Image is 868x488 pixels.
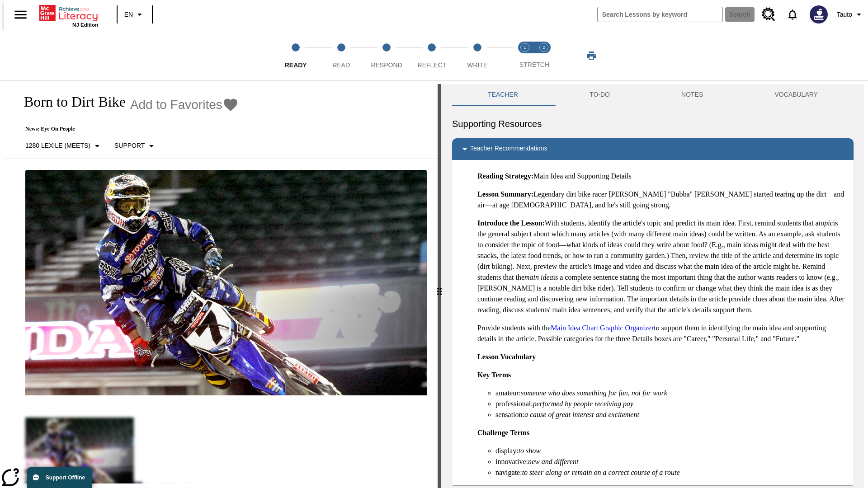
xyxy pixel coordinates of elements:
[477,219,545,227] strong: Introduce the Lesson:
[130,98,222,112] span: Add to Favorites
[646,84,739,106] button: NOTES
[46,474,85,481] span: Support Offline
[495,446,846,456] li: display:
[371,61,402,69] span: Respond
[441,84,864,488] div: activity
[477,371,511,379] strong: Key Terms
[524,45,526,50] text: 1
[25,141,90,150] p: 1280 Lexile (Meets)
[819,219,833,227] em: topic
[27,467,92,488] button: Support Offline
[542,45,545,50] text: 2
[452,138,854,160] div: Teacher Recommendations
[120,6,149,23] button: Language: EN, Select a language
[837,10,852,19] span: Tauto
[114,141,145,150] p: Support
[452,84,554,106] button: Teacher
[467,61,487,69] span: Write
[512,31,538,80] button: Stretch Read step 1 of 2
[519,61,549,68] span: STRETCH
[521,389,667,397] em: someone who does something for fun, not for work
[524,273,553,281] em: main idea
[781,3,804,26] a: Notifications
[269,31,322,80] button: Ready step 1 of 5
[39,3,98,28] div: Home
[739,84,854,106] button: VOCABULARY
[418,61,447,69] span: Reflect
[833,6,868,23] button: Profile/Settings
[470,144,547,155] p: Teacher Recommendations
[25,170,427,396] img: Motocross racer James Stewart flies through the air on his dirt bike.
[804,3,833,26] button: Select a new avatar
[130,97,239,113] button: Add to Favorites - Born to Dirt Bike
[495,399,846,409] li: professional:
[756,2,781,27] a: Resource Center, Will open in new tab
[4,84,438,483] div: reading
[554,84,646,106] button: TO-DO
[451,31,504,80] button: Write step 5 of 5
[495,456,846,467] li: innovative:
[360,31,413,80] button: Respond step 3 of 5
[22,138,106,154] button: Select Lexile, 1280 Lexile (Meets)
[495,467,846,478] li: navigate:
[524,411,639,418] em: a cause of great interest and excitement
[495,388,846,399] li: amateur:
[477,171,846,182] p: Main Idea and Supporting Details
[315,31,367,80] button: Read step 2 of 5
[533,400,633,408] em: performed by people receiving pay
[522,469,680,476] em: to steer along or remain on a correct course of a route
[332,61,350,69] span: Read
[495,409,846,420] li: sensation:
[577,47,606,64] button: Print
[406,31,458,80] button: Reflect step 4 of 5
[477,323,846,344] p: Provide students with the to support them in identifying the main idea and supporting details in ...
[477,172,533,180] strong: Reading Strategy:
[124,10,133,19] span: EN
[438,84,441,488] div: Press Enter or Spacebar and then press right and left arrow keys to move the slider
[551,324,654,332] a: Main Idea Chart Graphic Organizer
[477,189,846,211] p: Legendary dirt bike racer [PERSON_NAME] "Bubba" [PERSON_NAME] started tearing up the dirt—and air...
[7,1,34,28] button: Open side menu
[598,7,722,22] input: search field
[452,117,854,131] h6: Supporting Resources
[531,31,557,80] button: Stretch Respond step 2 of 2
[111,138,160,154] button: Scaffolds, Support
[477,190,533,198] strong: Lesson Summary:
[72,22,98,28] span: NJ Edition
[477,353,536,361] strong: Lesson Vocabulary
[477,429,529,436] strong: Challenge Terms
[810,5,828,23] img: Avatar
[14,126,239,132] p: News: Eye On People
[528,458,578,465] em: new and different
[452,84,854,106] div: Instructional Panel Tabs
[14,94,126,110] h1: Born to Dirt Bike
[519,447,541,455] em: to show
[477,218,846,315] p: With students, identify the article's topic and predict its main idea. First, remind students tha...
[285,61,307,69] span: Ready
